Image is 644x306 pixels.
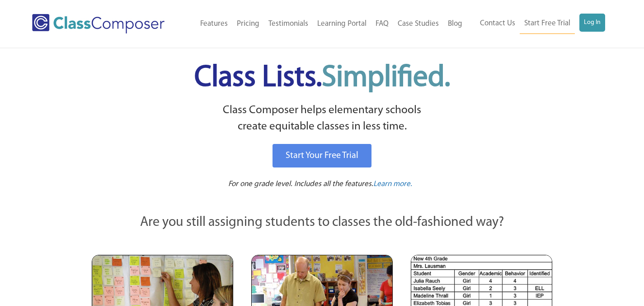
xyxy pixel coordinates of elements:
[286,151,358,160] span: Start Your Free Trial
[579,14,605,32] a: Log In
[443,14,467,34] a: Blog
[393,14,443,34] a: Case Studies
[322,63,450,93] span: Simplified.
[184,14,467,34] nav: Header Menu
[232,14,264,34] a: Pricing
[475,14,520,33] a: Contact Us
[32,14,165,33] img: Class Composer
[90,102,554,135] p: Class Composer helps elementary schools create equitable classes in less time.
[371,14,393,34] a: FAQ
[264,14,313,34] a: Testimonials
[92,213,553,233] p: Are you still assigning students to classes the old-fashioned way?
[373,179,412,190] a: Learn more.
[228,180,373,188] span: For one grade level. Includes all the features.
[373,180,412,188] span: Learn more.
[194,63,450,93] span: Class Lists.
[520,14,575,34] a: Start Free Trial
[273,144,371,167] a: Start Your Free Trial
[313,14,371,34] a: Learning Portal
[196,14,232,34] a: Features
[467,14,605,34] nav: Header Menu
